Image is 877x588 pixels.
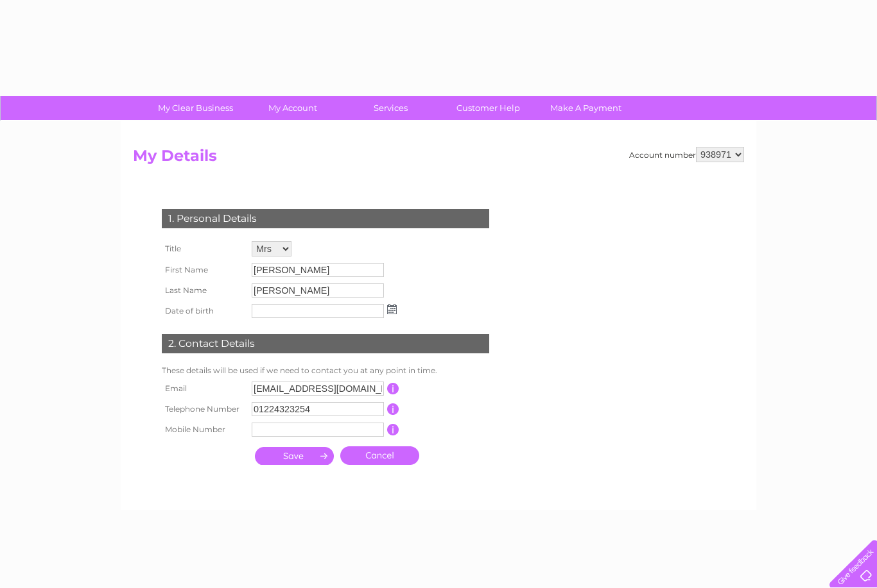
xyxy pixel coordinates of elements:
[159,238,248,260] th: Title
[338,96,444,120] a: Services
[159,399,248,419] th: Telephone Number
[159,363,492,378] td: These details will be used if we need to contact you at any point in time.
[159,280,248,301] th: Last Name
[387,424,399,435] input: Information
[533,96,639,120] a: Make A Payment
[159,301,248,321] th: Date of birth
[255,447,334,465] input: Submit
[162,334,489,353] div: 2. Contact Details
[629,147,744,162] div: Account number
[240,96,346,120] a: My Account
[162,209,489,228] div: 1. Personal Details
[340,446,419,465] a: Cancel
[387,304,397,314] img: ...
[435,96,541,120] a: Customer Help
[159,260,248,280] th: First Name
[133,147,744,171] h2: My Details
[387,403,399,415] input: Information
[387,383,399,394] input: Information
[159,378,248,399] th: Email
[143,96,248,120] a: My Clear Business
[159,419,248,440] th: Mobile Number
